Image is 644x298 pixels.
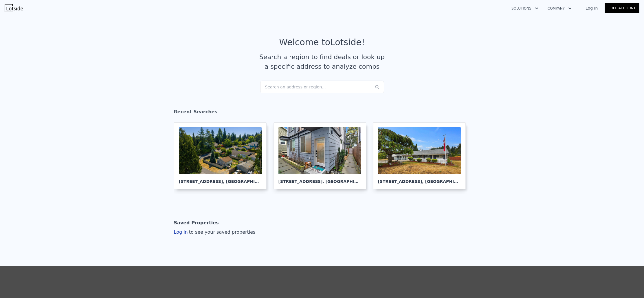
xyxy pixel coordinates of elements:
div: [STREET_ADDRESS] , [GEOGRAPHIC_DATA] [179,174,262,184]
a: Free Account [605,3,639,13]
div: Saved Properties [174,217,219,229]
a: Log In [579,5,605,11]
span: to see your saved properties [188,229,256,235]
div: [STREET_ADDRESS] , [GEOGRAPHIC_DATA] [378,174,461,184]
div: Recent Searches [174,104,470,122]
div: [STREET_ADDRESS] , [GEOGRAPHIC_DATA] [278,174,361,184]
div: Search an address or region... [260,81,384,93]
button: Solutions [507,3,543,14]
img: Lotside [5,4,23,12]
div: Search a region to find deals or look up a specific address to analyze comps [257,52,387,71]
a: [STREET_ADDRESS], [GEOGRAPHIC_DATA] [373,122,470,189]
a: [STREET_ADDRESS], [GEOGRAPHIC_DATA] [174,122,271,189]
button: Company [543,3,576,14]
a: [STREET_ADDRESS], [GEOGRAPHIC_DATA] [274,122,371,189]
div: Welcome to Lotside ! [279,37,365,48]
div: Log in [174,229,256,236]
